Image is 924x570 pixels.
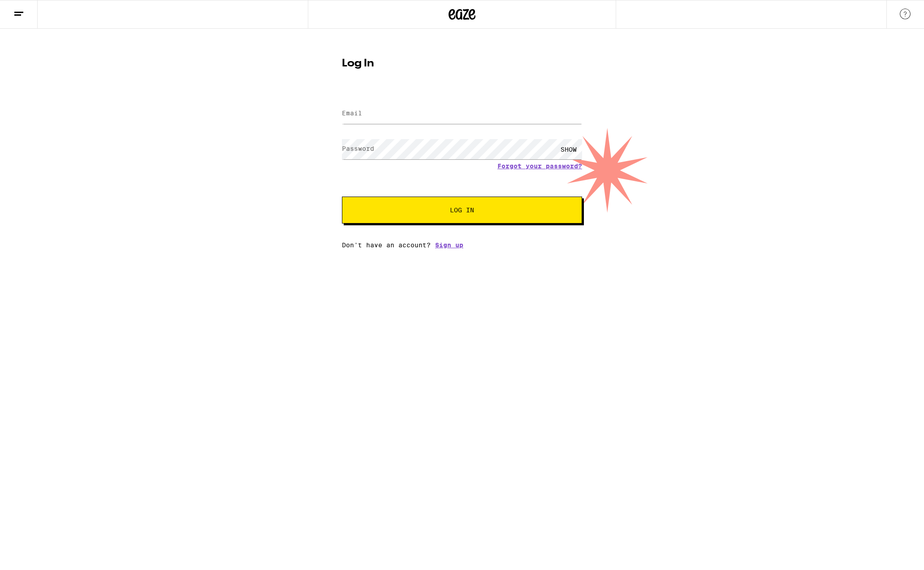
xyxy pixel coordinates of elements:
h1: Log In [342,58,582,69]
a: Sign up [435,241,463,249]
div: Don't have an account? [342,241,582,249]
label: Password [342,145,374,152]
span: Log In [450,207,474,213]
input: Email [342,104,582,124]
label: Email [342,110,362,117]
button: Log In [342,197,582,224]
div: SHOW [555,139,582,159]
a: Forgot your password? [497,162,582,170]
